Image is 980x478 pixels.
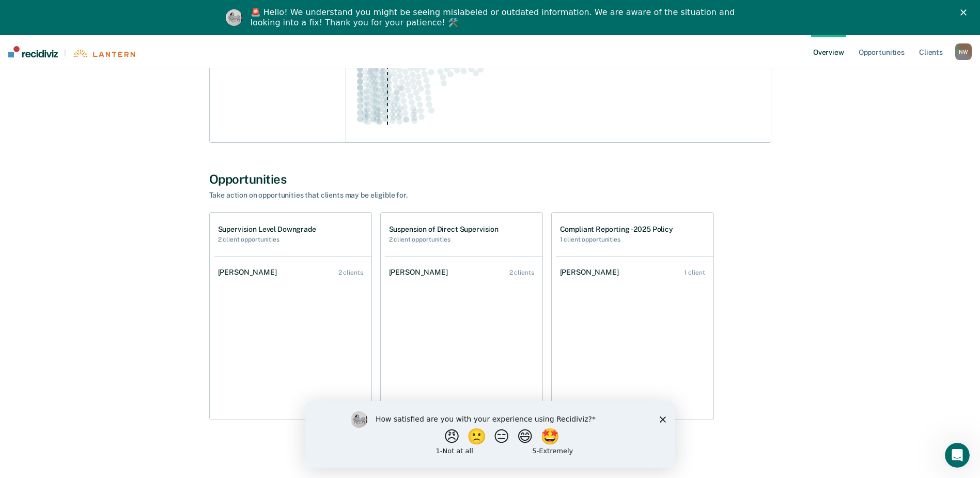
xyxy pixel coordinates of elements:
img: Lantern [72,50,135,57]
div: Take action on opportunities that clients may be eligible for. [209,191,571,200]
div: [PERSON_NAME] [560,268,623,277]
a: Clients [917,35,945,68]
h1: Supervision Level Downgrade [218,225,316,234]
h1: Compliant Reporting - 2025 Policy [560,225,673,234]
a: Overview [811,35,846,68]
h2: 2 client opportunities [389,236,499,243]
span: | [58,49,72,57]
div: Opportunities [209,172,771,187]
div: N W [955,43,972,60]
img: Profile image for Kim [226,9,242,26]
div: 2 clients [338,269,363,276]
iframe: Intercom live chat [945,443,970,468]
button: NW [955,43,972,60]
div: 🚨 Hello! We understand you might be seeing mislabeled or outdated information. We are aware of th... [251,7,738,28]
a: | [8,46,135,57]
a: Opportunities [857,35,907,68]
div: [PERSON_NAME] [389,268,452,277]
div: [PERSON_NAME] [218,268,281,277]
a: [PERSON_NAME] 2 clients [385,258,542,287]
div: 1 client [684,269,705,276]
div: 2 clients [509,269,534,276]
iframe: Survey by Kim from Recidiviz [305,401,675,468]
img: Recidiviz [8,46,58,57]
a: [PERSON_NAME] 1 client [556,258,713,287]
h2: 1 client opportunities [560,236,673,243]
h2: 2 client opportunities [218,236,316,243]
h1: Suspension of Direct Supervision [389,225,499,234]
div: Close [960,9,971,16]
a: [PERSON_NAME] 2 clients [214,258,371,287]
